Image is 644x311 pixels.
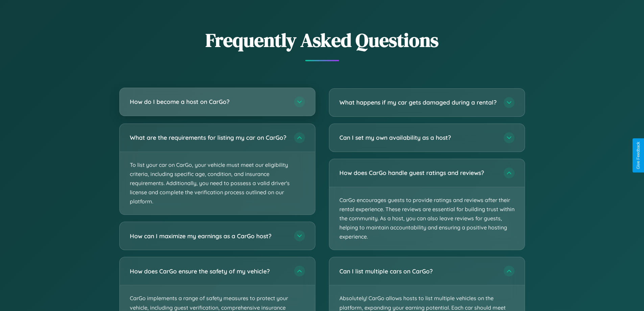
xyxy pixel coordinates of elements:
[339,133,497,142] h3: Can I set my own availability as a host?
[339,267,497,275] h3: Can I list multiple cars on CarGo?
[339,169,497,177] h3: How does CarGo handle guest ratings and reviews?
[120,152,315,215] p: To list your car on CarGo, your vehicle must meet our eligibility criteria, including specific ag...
[130,232,287,240] h3: How can I maximize my earnings as a CarGo host?
[339,98,497,107] h3: What happens if my car gets damaged during a rental?
[329,187,525,250] p: CarGo encourages guests to provide ratings and reviews after their rental experience. These revie...
[119,27,525,53] h2: Frequently Asked Questions
[130,97,287,106] h3: How do I become a host on CarGo?
[130,267,287,275] h3: How does CarGo ensure the safety of my vehicle?
[130,133,287,142] h3: What are the requirements for listing my car on CarGo?
[636,142,641,169] div: Give Feedback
